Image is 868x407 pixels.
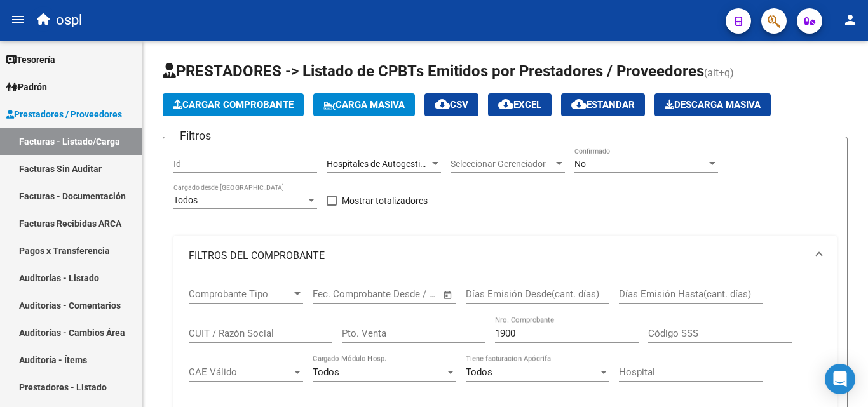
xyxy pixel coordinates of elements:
mat-icon: cloud_download [498,97,513,112]
button: Estandar [561,93,645,116]
span: EXCEL [498,99,541,110]
button: EXCEL [488,93,552,116]
span: Cargar Comprobante [173,99,294,110]
span: Hospitales de Autogestión [327,159,430,169]
h3: Filtros [173,127,217,145]
span: Tesorería [6,53,55,67]
mat-panel-title: FILTROS DEL COMPROBANTE [189,249,806,263]
span: Carga Masiva [323,99,405,110]
mat-icon: person [843,12,858,27]
button: Open calendar [441,288,456,302]
mat-icon: cloud_download [571,97,587,112]
span: No [574,159,586,169]
button: Cargar Comprobante [163,93,304,116]
mat-expansion-panel-header: FILTROS DEL COMPROBANTE [173,236,837,276]
span: PRESTADORES -> Listado de CPBTs Emitidos por Prestadores / Proveedores [163,62,704,80]
span: Prestadores / Proveedores [6,107,122,121]
span: Todos [466,366,492,378]
input: End date [365,288,427,300]
span: Comprobante Tipo [189,288,292,300]
mat-icon: menu [10,12,25,27]
span: Descarga Masiva [665,99,761,110]
mat-icon: cloud_download [435,97,450,112]
span: Todos [173,195,198,205]
span: Seleccionar Gerenciador [451,159,553,170]
div: Open Intercom Messenger [825,364,855,394]
span: Todos [313,366,339,378]
span: Padrón [6,80,47,94]
span: ospl [56,6,82,34]
button: CSV [424,93,478,116]
span: CSV [435,99,468,110]
span: CAE Válido [189,366,292,378]
button: Carga Masiva [313,93,415,116]
span: Mostrar totalizadores [342,193,428,208]
app-download-masive: Descarga masiva de comprobantes (adjuntos) [654,93,771,116]
button: Descarga Masiva [654,93,771,116]
span: (alt+q) [704,67,734,79]
input: Start date [313,288,354,300]
span: Estandar [571,99,635,110]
